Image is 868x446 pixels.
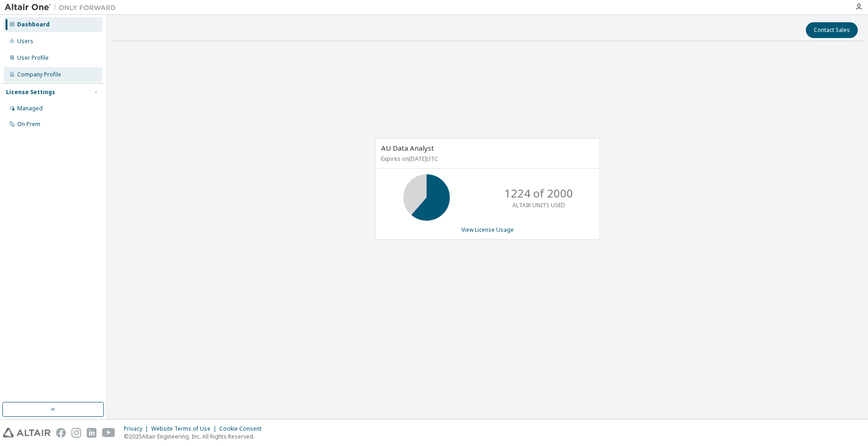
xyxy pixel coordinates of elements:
div: Cookie Consent [219,425,267,433]
img: youtube.svg [102,428,115,438]
p: 1224 of 2000 [504,185,573,201]
div: Website Terms of Use [151,425,219,433]
div: Dashboard [17,21,50,28]
div: Company Profile [17,71,61,78]
div: License Settings [6,89,55,96]
div: Managed [17,105,43,112]
div: User Profile [17,54,49,62]
a: View License Usage [461,226,514,234]
span: AU Data Analyst [381,143,434,153]
img: facebook.svg [56,428,66,438]
p: ALTAIR UNITS USED [512,201,565,209]
img: linkedin.svg [87,428,96,438]
div: Privacy [124,425,151,433]
div: Users [17,38,33,45]
img: Altair One [5,3,121,12]
p: Expires on [DATE] UTC [381,155,592,163]
button: Contact Sales [806,22,858,38]
div: On Prem [17,121,40,128]
img: instagram.svg [71,428,81,438]
p: © 2025 Altair Engineering, Inc. All Rights Reserved. [124,433,267,440]
img: altair_logo.svg [3,428,51,438]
